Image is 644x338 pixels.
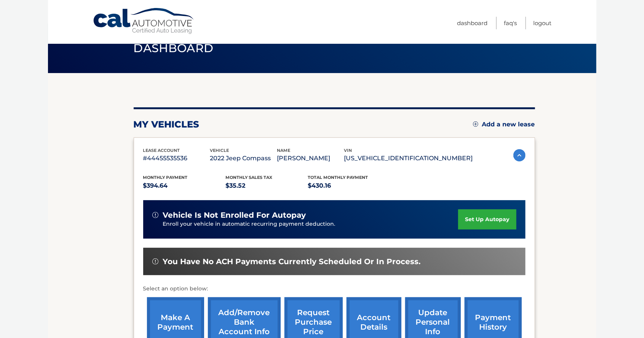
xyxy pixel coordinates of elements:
span: You have no ACH payments currently scheduled or in process. [163,257,421,266]
a: Cal Automotive [93,8,195,35]
a: FAQ's [504,17,517,29]
p: $394.64 [143,180,226,191]
p: 2022 Jeep Compass [210,153,277,164]
span: Dashboard [134,41,214,55]
span: vehicle is not enrolled for autopay [163,210,306,220]
a: Add a new lease [473,121,535,128]
span: Monthly Payment [143,175,188,180]
p: #44455535536 [143,153,210,164]
img: alert-white.svg [152,258,158,265]
p: Select an option below: [143,284,526,293]
span: lease account [143,148,180,153]
span: Monthly sales Tax [225,175,272,180]
a: set up autopay [458,209,516,230]
img: add.svg [473,121,478,127]
p: Enroll your vehicle in automatic recurring payment deduction. [163,220,459,228]
img: alert-white.svg [152,212,158,218]
span: name [277,148,291,153]
span: vehicle [210,148,229,153]
a: Logout [534,17,552,29]
span: Total Monthly Payment [308,175,368,180]
span: vin [344,148,352,153]
h2: my vehicles [134,119,200,130]
p: [PERSON_NAME] [277,153,344,164]
img: accordion-active.svg [513,149,526,161]
p: $35.52 [225,180,308,191]
p: [US_VEHICLE_IDENTIFICATION_NUMBER] [344,153,473,164]
p: $430.16 [308,180,391,191]
a: Dashboard [457,17,488,29]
